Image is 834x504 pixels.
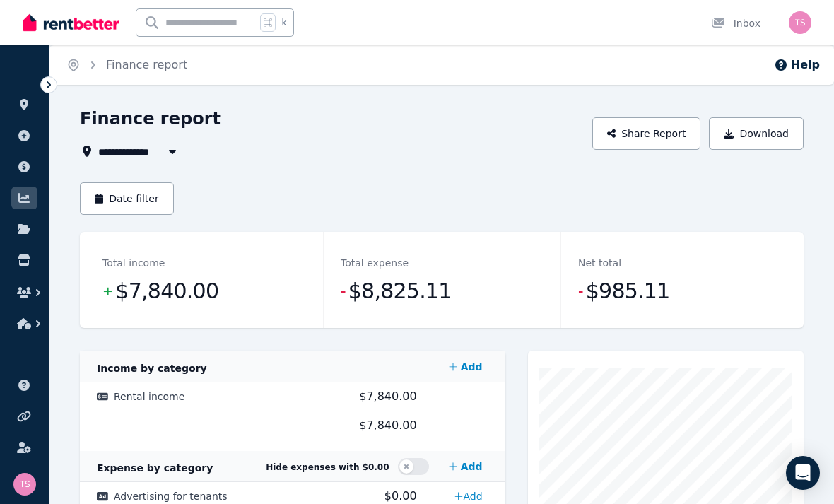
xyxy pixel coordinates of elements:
[359,418,416,432] span: $7,840.00
[443,452,488,481] a: Add
[97,462,213,474] span: Expense by category
[359,389,416,403] span: $7,840.00
[106,58,187,71] a: Finance report
[80,107,221,130] h1: Finance report
[102,281,112,301] span: +
[443,353,488,381] a: Add
[13,473,36,496] img: Tom Soleymanbik
[774,57,820,74] button: Help
[709,117,804,150] button: Download
[586,277,670,305] span: $985.11
[578,281,583,301] span: -
[114,491,228,502] span: Advertising for tenants
[97,363,207,374] span: Income by category
[102,254,165,271] dt: Total income
[80,182,174,215] button: Date filter
[114,391,184,402] span: Rental income
[341,254,409,271] dt: Total expense
[49,45,204,85] nav: Breadcrumb
[281,17,286,28] span: k
[348,277,452,305] span: $8,825.11
[23,12,119,33] img: RentBetter
[341,281,346,301] span: -
[266,462,389,472] span: Hide expenses with $0.00
[578,254,621,271] dt: Net total
[711,16,760,30] div: Inbox
[789,11,811,34] img: Tom Soleymanbik
[592,117,701,150] button: Share Report
[384,489,417,503] span: $0.00
[115,277,218,305] span: $7,840.00
[786,456,820,490] div: Open Intercom Messenger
